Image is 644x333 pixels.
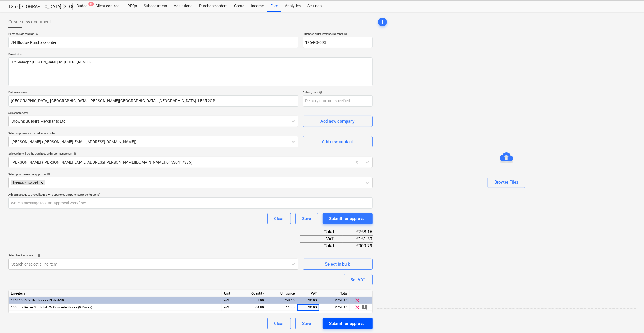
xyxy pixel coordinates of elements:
div: Clear [274,320,284,327]
div: Remove Martin Lill [39,180,45,185]
input: Delivery date not specified [303,95,373,107]
input: Reference number [303,37,373,48]
div: Budget [73,1,92,12]
textarea: Site Manager: [PERSON_NAME] Tel: [PHONE_NUMBER] [8,57,373,86]
div: Purchase order name [8,32,298,36]
div: Clear [274,215,284,222]
button: Set VAT [344,274,373,285]
button: Browse Files [488,177,525,188]
span: clear [354,297,361,304]
div: £758.16 [319,304,350,311]
div: Purchase orders [196,1,231,12]
div: Submit for approval [329,320,366,327]
div: Browse Files [377,33,636,309]
div: 126 - [GEOGRAPHIC_DATA] [GEOGRAPHIC_DATA] [8,4,66,10]
div: Total [319,290,350,297]
span: playlist_add [361,297,368,304]
span: help [72,152,77,155]
div: Add a message to the colleague who approves the purchase order (optional) [8,193,373,196]
div: 11.70 [269,304,295,311]
div: Select in bulk [325,260,350,268]
input: Write a message to start approval workflow [8,197,373,209]
div: 758.16 [269,297,295,304]
div: 20.00 [299,297,317,304]
div: Select line-items to add [8,254,298,257]
div: Set VAT [351,276,366,283]
div: 64.80 [246,304,264,311]
a: Subcontracts [140,1,170,12]
span: add_comment [361,304,368,311]
iframe: Chat Widget [616,306,644,333]
div: Total [300,229,343,235]
div: Browse Files [494,178,518,186]
div: Unit [222,290,244,297]
span: Create new document [8,19,51,25]
button: Add new contact [303,136,373,147]
button: Clear [267,213,291,224]
div: Select purchase order approver [8,172,373,176]
span: help [36,254,41,257]
a: Client contract [92,1,124,12]
span: 100mm Dense Std Solid 7N Concrete Blocks (9 Packs) [11,305,92,309]
div: VAT [297,290,319,297]
p: Delivery address [8,91,298,95]
p: Description [8,52,373,57]
span: add [379,19,386,25]
a: Settings [304,1,325,12]
div: Add new contact [322,138,353,145]
input: Delivery address [8,95,298,107]
span: 8 [88,2,94,6]
span: clear [354,304,361,311]
div: Select who will be the purchase order contact person [8,152,373,155]
p: Select supplier or subcontractor contact [8,131,298,136]
button: Clear [267,318,291,329]
div: £758.16 [343,229,372,235]
p: Select company [8,111,298,116]
a: Valuations [170,1,196,12]
div: Delivery date [303,91,373,94]
div: m2 [222,297,244,304]
button: Add new company [303,116,373,127]
input: Document name [8,37,298,48]
button: Select in bulk [303,259,373,270]
div: Save [302,320,311,327]
button: Submit for approval [323,213,373,224]
div: Add new company [321,118,355,125]
div: Save [302,215,311,222]
a: RFQs [124,1,140,12]
span: help [34,32,39,36]
button: Submit for approval [323,318,373,329]
span: help [343,32,348,36]
a: Costs [231,1,248,12]
button: Save [295,318,318,329]
div: Quantity [244,290,266,297]
span: help [318,91,323,94]
div: Total [300,242,343,249]
div: £758.16 [319,297,350,304]
a: Files [267,1,281,12]
a: Analytics [281,1,304,12]
a: Budget8 [73,1,92,12]
div: 1.00 [246,297,264,304]
span: 1262460402 7N Blocks - Plots 4-10 [11,298,64,302]
div: Line-item [9,290,222,297]
div: Purchase order reference number [303,32,373,36]
a: Income [248,1,267,12]
div: £909.79 [343,242,372,249]
div: [PERSON_NAME] [11,180,39,185]
div: Unit price [266,290,297,297]
div: £151.63 [343,235,372,242]
div: Submit for approval [329,215,366,222]
button: Save [295,213,318,224]
span: help [46,172,50,176]
div: m2 [222,304,244,311]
